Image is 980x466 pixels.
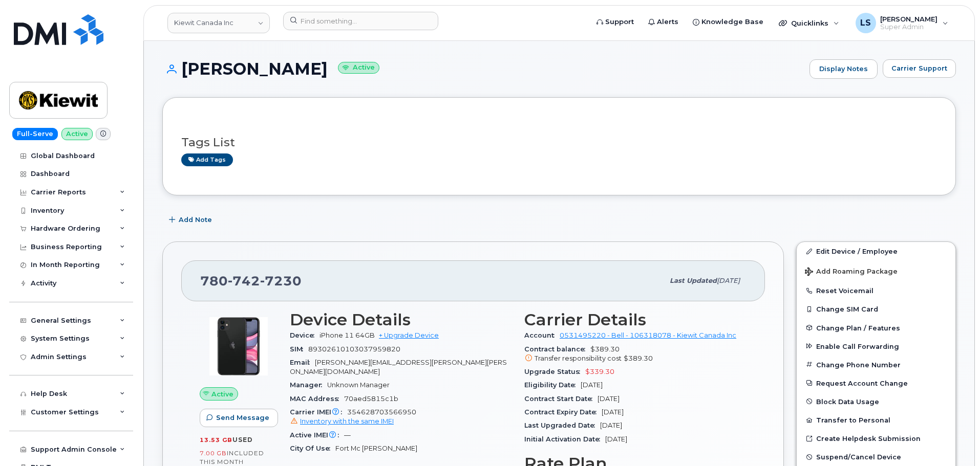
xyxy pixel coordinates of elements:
[602,408,624,416] span: [DATE]
[232,436,253,443] span: used
[524,381,581,389] span: Eligibility Date
[624,354,653,362] span: $389.30
[797,448,955,466] button: Suspend/Cancel Device
[605,435,627,443] span: [DATE]
[300,417,394,425] span: Inventory with the same IMEI
[216,413,269,423] span: Send Message
[162,60,804,78] h1: [PERSON_NAME]
[379,331,439,339] a: + Upgrade Device
[585,368,614,375] span: $339.30
[805,268,898,277] span: Add Roaming Package
[290,417,394,425] a: Inventory with the same IMEI
[797,392,955,411] button: Block Data Usage
[179,215,212,225] span: Add Note
[581,381,603,389] span: [DATE]
[797,356,955,374] button: Change Phone Number
[797,374,955,392] button: Request Account Change
[290,359,507,375] span: [PERSON_NAME][EMAIL_ADDRESS][PERSON_NAME][PERSON_NAME][DOMAIN_NAME]
[308,345,400,353] span: 89302610103037959820
[524,345,590,353] span: Contract balance
[260,273,302,289] span: 7230
[717,277,740,284] span: [DATE]
[162,211,221,229] button: Add Note
[290,310,512,329] h3: Device Details
[797,319,955,337] button: Change Plan / Features
[524,345,747,364] span: $389.30
[290,445,335,452] span: City Of Use
[290,345,308,353] span: SIM
[290,381,327,389] span: Manager
[524,331,560,339] span: Account
[290,331,319,339] span: Device
[524,408,602,416] span: Contract Expiry Date
[797,242,955,260] a: Edit Device / Employee
[335,445,417,452] span: Fort Mc [PERSON_NAME]
[181,153,233,166] a: Add tags
[816,342,899,350] span: Enable Call Forwarding
[600,421,622,429] span: [DATE]
[883,59,956,78] button: Carrier Support
[181,136,937,149] h3: Tags List
[524,395,598,403] span: Contract Start Date
[290,408,512,427] span: 354628703566950
[524,435,605,443] span: Initial Activation Date
[816,324,900,331] span: Change Plan / Features
[338,62,379,74] small: Active
[344,431,351,439] span: —
[524,421,600,429] span: Last Upgraded Date
[290,408,347,416] span: Carrier IMEI
[200,450,227,457] span: 7.00 GB
[560,331,736,339] a: 0531495220 - Bell - 106318078 - Kiewit Canada Inc
[809,59,878,79] a: Display Notes
[670,277,717,284] span: Last updated
[290,431,344,439] span: Active IMEI
[797,411,955,429] button: Transfer to Personal
[598,395,620,403] span: [DATE]
[208,316,269,377] img: iPhone_11.jpg
[290,395,344,403] span: MAC Address
[327,381,390,389] span: Unknown Manager
[797,300,955,318] button: Change SIM Card
[891,63,947,73] span: Carrier Support
[797,260,955,281] button: Add Roaming Package
[797,337,955,356] button: Enable Call Forwarding
[200,273,302,289] span: 780
[344,395,398,403] span: 70aed5815c1b
[319,331,375,339] span: iPhone 11 64GB
[290,359,315,366] span: Email
[200,409,278,427] button: Send Message
[211,389,233,399] span: Active
[524,368,585,375] span: Upgrade Status
[228,273,260,289] span: 742
[200,436,232,443] span: 13.53 GB
[816,453,901,461] span: Suspend/Cancel Device
[200,449,264,466] span: included this month
[797,429,955,448] a: Create Helpdesk Submission
[535,354,622,362] span: Transfer responsibility cost
[935,421,972,458] iframe: Messenger Launcher
[797,281,955,300] button: Reset Voicemail
[524,310,747,329] h3: Carrier Details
